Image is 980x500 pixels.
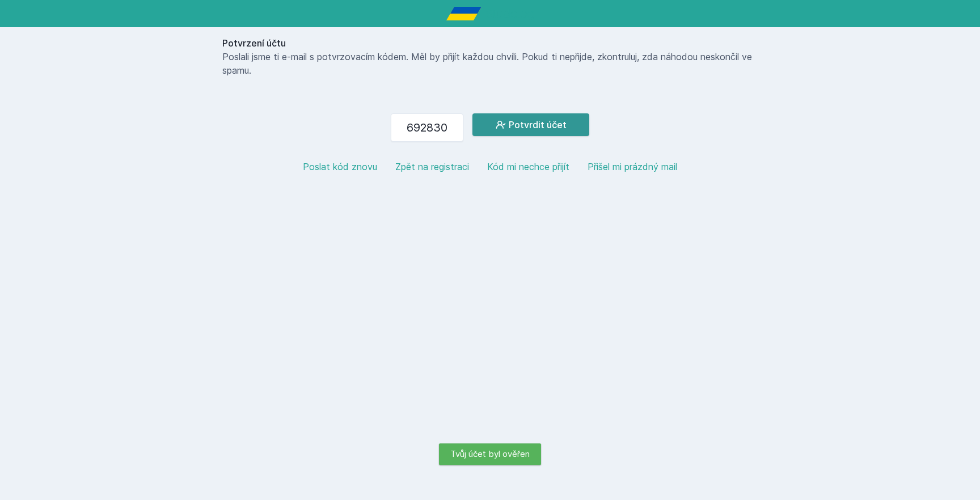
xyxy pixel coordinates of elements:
[222,36,758,50] h1: Potvrzení účtu
[439,443,541,465] div: Tvůj účet byl ověřen
[395,160,469,173] button: Zpět na registraci
[472,113,589,136] button: Potvrdit účet
[588,160,677,173] button: Přišel mi prázdný mail
[303,160,377,173] button: Poslat kód znovu
[487,160,569,173] button: Kód mi nechce přijít
[391,113,463,142] input: 123456
[222,50,758,77] p: Poslali jsme ti e-mail s potvrzovacím kódem. Měl by přijít každou chvíli. Pokud ti nepřijde, zkon...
